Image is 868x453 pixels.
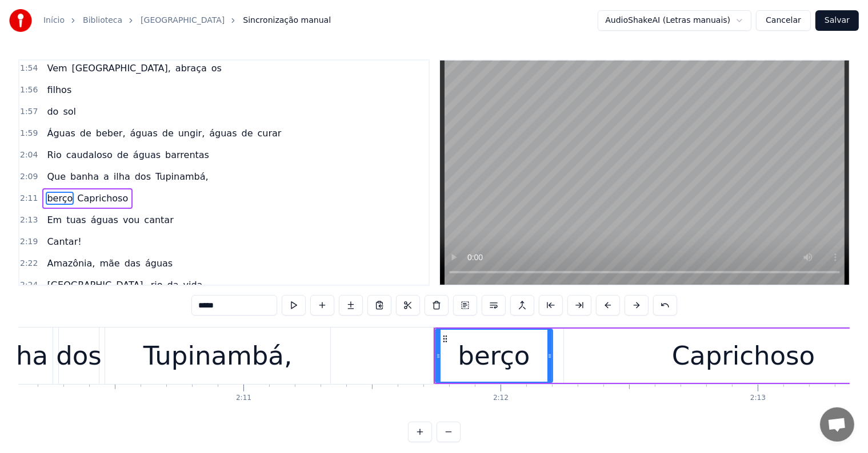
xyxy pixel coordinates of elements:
div: 2:11 [236,394,251,403]
span: 2:19 [20,236,38,248]
span: sol [62,105,77,118]
div: 2:13 [750,394,766,403]
span: beber, [95,127,127,140]
span: [GEOGRAPHIC_DATA], [46,278,147,292]
a: Início [43,15,65,26]
nav: breadcrumb [43,15,331,26]
span: berço [46,192,74,205]
span: Em [46,213,63,226]
div: 2:12 [493,394,509,403]
span: Sincronização manual [243,15,331,26]
span: abraça [174,62,208,75]
span: caudaloso [65,148,114,161]
span: os [210,62,223,75]
span: rio [150,278,164,292]
span: 2:24 [20,280,38,291]
span: águas [132,148,162,161]
span: águas [144,257,174,270]
span: 2:22 [20,258,38,269]
span: mãe [98,257,121,270]
span: ilha [113,170,131,183]
span: Vem [46,62,68,75]
span: de [79,127,93,140]
span: do [46,105,59,118]
span: 1:56 [20,84,38,96]
span: 1:59 [20,128,38,139]
span: de [161,127,175,140]
span: filhos [46,83,73,96]
span: 2:13 [20,215,38,226]
span: Caprichoso [76,192,129,205]
span: águas [208,127,238,140]
span: Que [46,170,67,183]
span: tuas [65,213,87,226]
span: Tupinambá, [154,170,210,183]
button: Cancelar [756,10,811,31]
span: Amazônia, [46,257,96,270]
div: Caprichoso [672,337,815,375]
span: cantar [143,213,174,226]
a: [GEOGRAPHIC_DATA] [141,15,225,26]
span: águas [90,213,119,226]
span: [GEOGRAPHIC_DATA], [71,62,172,75]
span: da [166,278,180,292]
span: 1:54 [20,63,38,74]
span: de [116,148,130,161]
div: Bate-papo aberto [820,407,854,442]
span: 2:11 [20,193,38,204]
span: águas [129,127,159,140]
button: Salvar [815,10,859,31]
div: Tupinambá, [143,337,293,375]
span: ungir, [177,127,206,140]
span: banha [69,170,100,183]
span: das [123,257,142,270]
span: Cantar! [46,235,82,248]
span: vou [122,213,141,226]
span: Rio [46,148,62,161]
span: barrentas [164,148,210,161]
span: 2:04 [20,149,38,161]
a: Biblioteca [83,15,122,26]
span: 2:09 [20,171,38,183]
span: a [102,170,110,183]
div: dos [56,337,102,375]
img: youka [9,9,32,32]
span: vida [182,278,204,292]
div: berço [458,337,530,375]
span: Águas [46,127,76,140]
span: de [241,127,254,140]
span: dos [134,170,152,183]
span: curar [257,127,283,140]
div: ilha [2,337,48,375]
span: 1:57 [20,106,38,118]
